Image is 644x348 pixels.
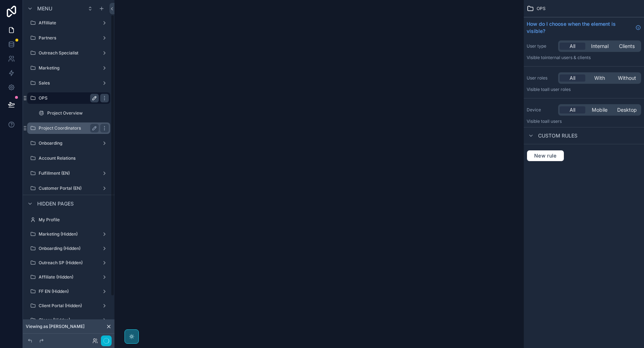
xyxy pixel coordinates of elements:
[27,314,110,326] a: Closer (Hidden)
[538,132,577,139] span: Custom rules
[27,271,110,283] a: Affiliate (Hidden)
[591,43,609,50] span: Internal
[39,80,99,86] label: Sales
[39,185,99,191] label: Customer Portal (EN)
[527,107,555,113] label: Device
[27,137,110,149] a: Onboarding
[39,170,99,176] label: Fulfillment (EN)
[570,43,575,50] span: All
[527,20,641,35] a: How do I choose when the element is visible?
[27,286,110,297] a: FF EN (Hidden)
[527,150,564,161] button: New rule
[27,92,110,104] a: OPS
[27,243,110,254] a: Onboarding (Hidden)
[537,6,546,11] span: OPS
[39,95,96,101] label: OPS
[39,140,99,146] label: Onboarding
[26,324,84,329] span: Viewing as [PERSON_NAME]
[39,155,109,161] label: Account Relations
[545,55,591,60] span: Internal users & clients
[27,62,110,74] a: Marketing
[39,65,99,71] label: Marketing
[570,106,575,113] span: All
[37,5,52,12] span: Menu
[594,74,605,82] span: With
[27,257,110,269] a: Outreach SP (Hidden)
[39,35,99,41] label: Partners
[617,106,637,113] span: Desktop
[39,125,96,131] label: Project Coordinators
[27,168,110,179] a: Fulfillment (EN)
[527,75,555,81] label: User roles
[545,87,571,92] span: All user roles
[27,214,110,226] a: My Profile
[27,32,110,44] a: Partners
[39,50,99,56] label: Outreach Specialist
[39,246,99,251] label: Onboarding (Hidden)
[592,106,608,113] span: Mobile
[527,55,641,61] p: Visible to
[527,87,641,92] p: Visible to
[39,274,99,280] label: Affiliate (Hidden)
[570,74,575,82] span: All
[39,317,99,323] label: Closer (Hidden)
[37,200,74,207] span: Hidden pages
[27,77,110,89] a: Sales
[27,300,110,311] a: Client Portal (Hidden)
[531,153,560,159] span: New rule
[27,228,110,240] a: Marketing (Hidden)
[27,17,110,29] a: Affilliate
[27,183,110,194] a: Customer Portal (EN)
[36,107,110,119] a: Project Overview
[527,43,555,49] label: User type
[27,122,110,134] a: Project Coordinators
[27,47,110,59] a: Outreach Specialist
[47,110,109,116] label: Project Overview
[39,20,99,26] label: Affilliate
[618,74,636,82] span: Without
[39,217,109,223] label: My Profile
[39,231,99,237] label: Marketing (Hidden)
[39,260,99,266] label: Outreach SP (Hidden)
[527,119,641,124] p: Visible to
[619,43,635,50] span: Clients
[39,289,99,294] label: FF EN (Hidden)
[527,20,633,35] span: How do I choose when the element is visible?
[39,303,99,309] label: Client Portal (Hidden)
[545,119,562,124] span: all users
[27,153,110,164] a: Account Relations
